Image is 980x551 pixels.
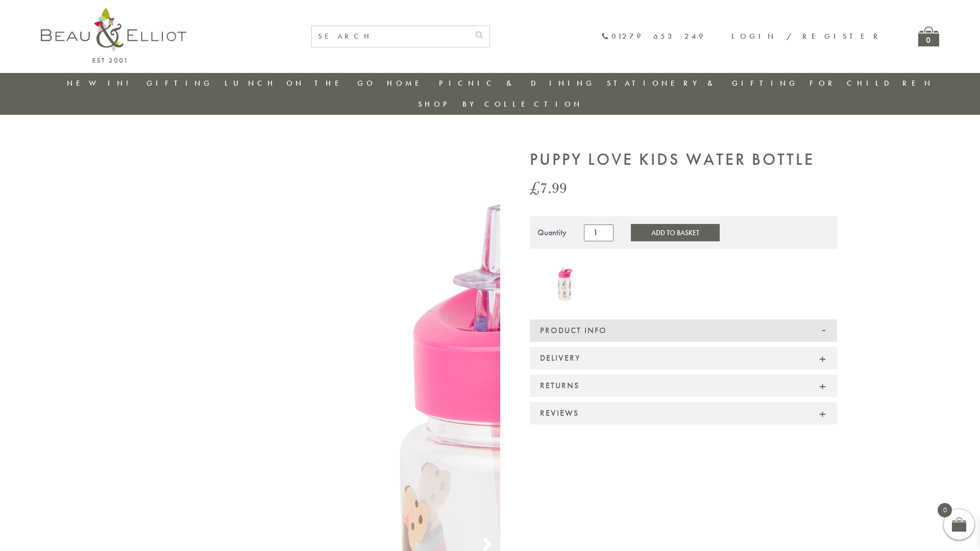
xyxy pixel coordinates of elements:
a: Stationery & Gifting [607,78,798,88]
a: 01279 653 249 [601,32,706,41]
a: Kids bottle Puppy Love Water Bottle [545,264,583,304]
a: 0 [918,27,939,46]
span: £ [530,177,540,198]
div: Quantity [537,228,567,237]
input: Product quantity [584,224,614,241]
bdi: 7.99 [530,177,567,198]
img: Kids bottle Puppy Love Water Bottle [545,264,583,302]
a: Gifting [146,78,213,88]
div: Reviews [530,402,837,424]
img: logo [41,8,186,63]
span: 0 [938,503,952,517]
a: Login / Register [731,31,883,41]
div: Returns [530,374,837,397]
div: Delivery [530,347,837,369]
a: Shop by collection [418,99,583,109]
a: Home [387,78,428,88]
input: SEARCH [312,26,469,47]
a: Picnic & Dining [439,78,595,88]
div: Product Info [530,319,837,342]
a: New in! [67,78,135,88]
a: For Children [810,78,934,88]
a: Lunch On The Go [225,78,376,88]
h1: Puppy Love Kids Water Bottle [530,151,837,169]
button: Add to Basket [631,224,720,241]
